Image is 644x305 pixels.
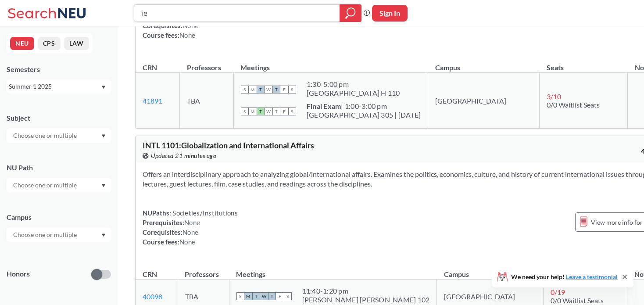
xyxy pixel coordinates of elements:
td: [GEOGRAPHIC_DATA] [428,73,540,129]
span: S [288,86,296,93]
svg: Dropdown arrow [101,86,106,89]
span: None [184,219,200,226]
span: We need your help! [511,274,618,280]
span: T [272,108,280,115]
input: Class, professor, course number, "phrase" [141,6,333,21]
svg: Dropdown arrow [101,233,106,237]
span: W [260,292,268,300]
button: Sign In [372,5,408,22]
th: Seats [540,54,628,73]
div: Campus [7,212,111,222]
input: Choose one or multiple [9,180,82,190]
div: Dropdown arrow [7,178,111,193]
span: F [280,86,288,93]
th: Campus [437,261,543,280]
div: [PERSON_NAME] [PERSON_NAME] 102 [302,295,430,304]
span: 3 / 10 [547,92,561,100]
span: S [241,108,249,115]
div: CRN [143,269,157,279]
span: W [265,108,272,115]
span: S [288,108,296,115]
span: S [236,292,244,300]
div: Dropdown arrow [7,128,111,143]
div: | 1:00-3:00 pm [307,102,421,111]
div: [GEOGRAPHIC_DATA] 305 | [DATE] [307,111,421,119]
span: S [241,86,249,93]
svg: magnifying glass [345,7,356,19]
p: Honors [7,269,30,279]
span: T [252,292,260,300]
a: 40098 [143,292,162,301]
button: NEU [10,37,34,50]
div: CRN [143,63,157,72]
span: Updated 21 minutes ago [151,151,216,161]
span: 0/0 Waitlist Seats [551,296,604,305]
span: T [257,108,265,115]
span: None [179,31,195,39]
span: 0/0 Waitlist Seats [547,100,600,109]
a: Leave a testimonial [566,273,618,280]
th: Campus [428,54,540,73]
div: Summer 1 2025 [9,82,100,91]
div: [GEOGRAPHIC_DATA] H 110 [307,89,400,97]
span: F [276,292,284,300]
svg: Dropdown arrow [101,184,106,187]
div: 11:40 - 1:20 pm [302,287,430,295]
div: Subject [7,113,111,123]
input: Choose one or multiple [9,130,82,141]
span: F [280,108,288,115]
span: S [284,292,292,300]
span: None [182,228,198,236]
th: Seats [543,261,627,280]
span: 0 / 19 [551,288,565,296]
div: Summer 1 2025Dropdown arrow [7,79,111,93]
span: T [272,86,280,93]
div: NU Path [7,163,111,172]
button: LAW [64,37,89,50]
span: T [268,292,276,300]
span: M [249,86,257,93]
div: magnifying glass [340,4,361,22]
th: Professors [180,54,233,73]
input: Choose one or multiple [9,230,82,240]
b: Final Exam [307,102,341,110]
span: W [265,86,272,93]
th: Meetings [233,54,428,73]
th: Professors [178,261,229,280]
span: INTL 1101 : Globalization and International Affairs [143,140,314,150]
div: NUPaths: Prerequisites: Corequisites: Course fees: [143,208,238,247]
td: TBA [180,73,233,129]
svg: Dropdown arrow [101,134,106,138]
div: 1:30 - 5:00 pm [307,80,400,89]
span: Societies/Institutions [171,209,238,217]
div: Dropdown arrow [7,227,111,242]
span: None [179,238,195,246]
th: Meetings [229,261,437,280]
button: CPS [38,37,61,50]
span: M [249,108,257,115]
div: Semesters [7,65,111,74]
span: M [244,292,252,300]
span: T [257,86,265,93]
a: 41891 [143,97,162,105]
